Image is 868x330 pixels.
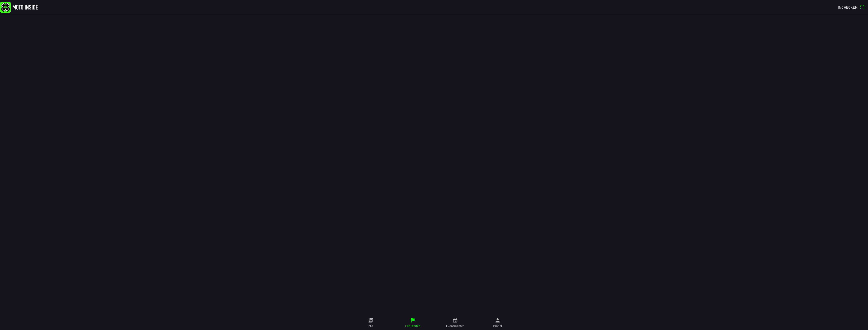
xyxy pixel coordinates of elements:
[446,324,465,328] ion-label: Evenementen
[368,324,373,328] ion-label: Info
[405,324,420,328] ion-label: Faciliteiten
[410,318,416,323] ion-icon: flag
[368,318,373,323] ion-icon: paper
[835,3,867,11] a: Incheckenqr scanner
[452,318,458,323] ion-icon: calendar
[495,318,500,323] ion-icon: person
[493,324,502,328] ion-label: Profiel
[838,5,858,10] span: Inchecken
